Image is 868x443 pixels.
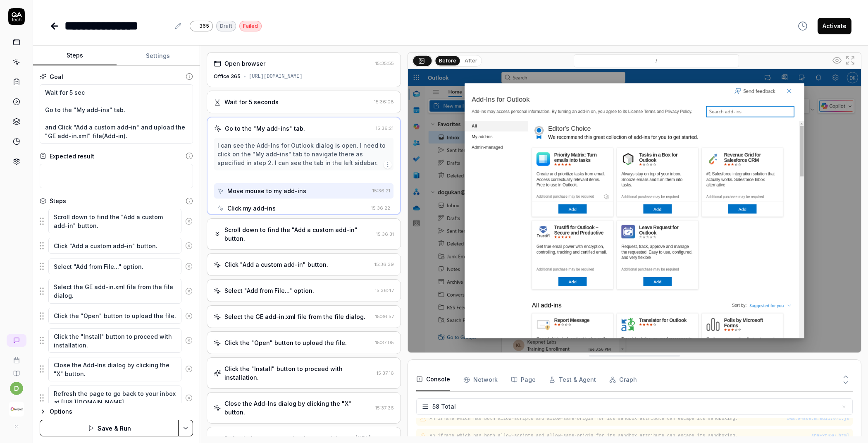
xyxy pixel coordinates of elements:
[224,225,373,243] div: Scroll down to find the "Add a custom add-in" button.
[181,258,196,275] button: Remove step
[375,314,394,319] time: 15:36:57
[549,368,596,391] button: Test & Agent
[374,261,394,267] time: 15:36:39
[40,307,193,325] div: Suggestions
[181,283,196,299] button: Remove step
[818,18,851,34] button: Activate
[609,368,637,391] button: Graph
[40,208,193,234] div: Suggestions
[50,407,193,417] div: Options
[216,21,236,31] div: Draft
[811,432,849,439] button: spaExtSSO.html
[429,415,849,422] pre: An iframe which has both allow-scripts and allow-same-origin for its sandbox attribute can escape...
[40,357,193,382] div: Suggestions
[214,201,393,216] button: Click my add-ins15:36:22
[371,205,390,211] time: 15:36:22
[227,204,276,213] div: Click my add-ins
[214,73,241,80] div: Office 365
[375,405,394,411] time: 15:37:36
[40,385,193,410] div: Suggestions
[787,415,849,422] button: owa.94868.m.8d117971.js
[3,395,29,418] button: Keepnet Logo
[40,420,179,436] button: Save & Run
[181,332,196,349] button: Remove step
[181,361,196,377] button: Remove step
[40,407,193,417] button: Options
[50,152,94,160] div: Expected result
[181,390,196,406] button: Remove step
[40,278,193,304] div: Suggestions
[224,98,279,106] div: Wait for 5 seconds
[40,237,193,254] div: Suggestions
[376,125,393,131] time: 15:36:21
[224,286,314,295] div: Select "Add from File..." option.
[511,368,536,391] button: Page
[372,188,390,194] time: 15:36:21
[436,56,460,65] button: Before
[461,56,481,65] button: After
[214,183,393,199] button: Move mouse to my add-ins15:36:21
[40,328,193,353] div: Suggestions
[190,20,213,31] a: 365
[793,18,813,34] button: View version history
[377,370,394,376] time: 15:37:16
[375,60,394,66] time: 15:35:55
[224,338,347,347] div: Click the "Open" button to upload the file.
[416,368,450,391] button: Console
[224,260,328,269] div: Click "Add a custom add-in" button.
[3,350,29,364] a: Book a call with us
[375,287,394,293] time: 15:36:47
[3,364,29,377] a: Documentation
[50,196,66,205] div: Steps
[375,340,394,345] time: 15:37:05
[181,213,196,230] button: Remove step
[224,59,265,68] div: Open browser
[429,432,849,439] pre: An iframe which has both allow-scripts and allow-same-origin for its sandbox attribute can escape...
[117,46,200,66] button: Settings
[408,69,861,352] img: Screenshot
[844,54,857,67] button: Open in full screen
[40,258,193,275] div: Suggestions
[217,141,390,167] div: I can see the Add-Ins for Outlook dialog is open. I need to click on the "My add-ins" tab to navi...
[224,312,365,321] div: Select the GE add-in.xml file from the file dialog.
[50,72,63,81] div: Goal
[830,54,844,67] button: Show all interative elements
[10,382,23,395] button: d
[199,22,209,30] span: 365
[374,99,394,105] time: 15:36:08
[227,187,306,195] div: Move mouse to my add-ins
[224,364,373,382] div: Click the "Install" button to proceed with installation.
[9,402,24,417] img: Keepnet Logo
[239,21,262,31] div: Failed
[224,399,372,417] div: Close the Add-Ins dialog by clicking the "X" button.
[463,368,498,391] button: Network
[376,231,394,237] time: 15:36:31
[181,237,196,254] button: Remove step
[33,46,117,66] button: Steps
[249,73,303,80] div: [URL][DOMAIN_NAME]
[7,334,26,347] a: New conversation
[225,124,305,133] div: Go to the "My add-ins" tab.
[181,308,196,324] button: Remove step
